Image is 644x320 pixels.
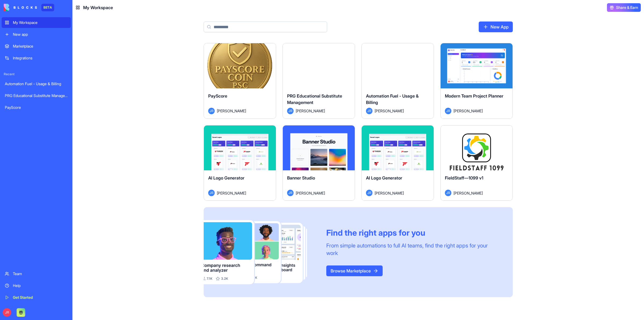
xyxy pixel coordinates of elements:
div: Help [13,283,68,288]
div: Integrations [13,55,68,61]
a: Browse Marketplace [326,265,383,276]
span: Recent [2,72,71,76]
div: Marketplace [13,44,68,49]
span: AI Logo Generator [366,175,402,181]
span: PayScore [208,93,227,99]
a: New app [2,29,71,40]
a: PRG Educational Substitute Management [2,90,71,101]
span: [PERSON_NAME] [217,190,246,196]
a: AI Logo GeneratorJR[PERSON_NAME] [361,125,434,201]
span: [PERSON_NAME] [296,190,325,196]
div: PayScore [5,105,68,110]
a: Automation Fuel - Usage & Billing [2,78,71,89]
span: [PERSON_NAME] [217,108,246,114]
div: New app [13,32,68,37]
a: Get Started [2,292,71,303]
span: JR [287,190,294,196]
span: PRG Educational Substitute Management [287,93,342,105]
span: Share & Earn [616,5,638,10]
div: PRG Educational Substitute Management [5,93,68,98]
a: Banner StudioJR[PERSON_NAME] [283,125,355,201]
span: JR [445,190,451,196]
span: [PERSON_NAME] [375,190,404,196]
span: JR [445,108,451,114]
a: PayScore [2,102,71,113]
a: Team [2,268,71,279]
div: Automation Fuel - Usage & Billing [5,81,68,87]
button: Share & Earn [607,3,641,12]
span: JR [366,108,372,114]
span: [PERSON_NAME] [375,108,404,114]
span: JR [3,308,11,317]
div: BETA [41,4,54,11]
span: Modern Team Project Planner [445,93,503,99]
span: My Workspace [83,4,113,11]
div: Get Started [13,295,68,300]
a: AI Logo GeneratorJR[PERSON_NAME] [204,125,276,201]
span: JR [366,190,372,196]
img: Frame_181_egmpey.png [204,220,318,284]
span: Automation Fuel - Usage & Billing [366,93,419,105]
span: Banner Studio [287,175,315,181]
a: Modern Team Project PlannerJR[PERSON_NAME] [440,43,513,119]
a: BETA [4,4,54,11]
a: Marketplace [2,41,71,52]
div: From simple automations to full AI teams, find the right apps for your work [326,242,500,257]
a: Help [2,280,71,291]
a: My Workspace [2,17,71,28]
a: PayScoreJR[PERSON_NAME] [204,43,276,119]
img: logo [4,4,37,11]
span: FieldStaff—1099 v1 [445,175,483,181]
span: [PERSON_NAME] [453,190,483,196]
span: AI Logo Generator [208,175,244,181]
span: [PERSON_NAME] [296,108,325,114]
a: FieldStaff—1099 v1JR[PERSON_NAME] [440,125,513,201]
a: New App [479,21,513,32]
span: [PERSON_NAME] [453,108,483,114]
div: Find the right apps for you [326,228,500,238]
span: JR [208,190,215,196]
div: Team [13,271,68,276]
a: PRG Educational Substitute ManagementJR[PERSON_NAME] [283,43,355,119]
span: JR [208,108,215,114]
a: Automation Fuel - Usage & BillingJR[PERSON_NAME] [361,43,434,119]
a: Integrations [2,53,71,63]
span: JR [287,108,294,114]
div: My Workspace [13,20,68,25]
